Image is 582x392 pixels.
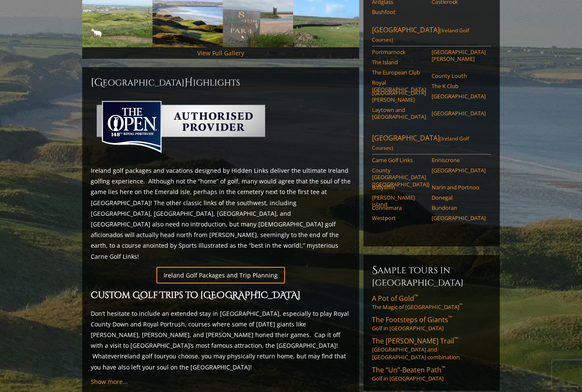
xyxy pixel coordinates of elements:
sup: ™ [441,365,445,372]
a: Royal [GEOGRAPHIC_DATA] [372,80,426,94]
sup: ™ [448,315,452,322]
span: H [184,76,193,90]
a: Narin and Portnoo [432,184,486,191]
a: Ireland Golf Packages and Trip Planning [156,267,285,284]
a: Bundoran [432,205,486,212]
sup: ™ [454,336,458,343]
p: Ireland golf packages and vacations designed by Hidden Links deliver the ultimate Ireland golfing... [91,166,351,262]
span: The “Un”-Beaten Path [372,366,445,375]
sup: ™ [414,293,418,300]
a: [GEOGRAPHIC_DATA] [432,167,486,174]
a: The Footsteps of Giants™Golf in [GEOGRAPHIC_DATA] [372,315,491,332]
sup: ™ [459,303,462,309]
a: View Full Gallery [197,49,244,57]
a: Connemara [372,205,426,212]
a: [GEOGRAPHIC_DATA] [432,93,486,100]
a: [GEOGRAPHIC_DATA](Ireland Golf Courses) [372,26,491,47]
span: The [PERSON_NAME] Trail [372,337,458,346]
h2: [GEOGRAPHIC_DATA] ighlights [91,76,351,90]
a: Laytown and [GEOGRAPHIC_DATA] [372,107,426,121]
a: The K Club [432,83,486,90]
a: [GEOGRAPHIC_DATA] [432,110,486,117]
h2: Custom Golf Trips to [GEOGRAPHIC_DATA] [91,289,351,303]
a: County [GEOGRAPHIC_DATA] ([GEOGRAPHIC_DATA]) [372,167,426,188]
span: The Footsteps of Giants [372,315,452,325]
a: [GEOGRAPHIC_DATA][PERSON_NAME] [372,90,426,104]
a: Ireland golf tour [120,352,166,361]
a: [GEOGRAPHIC_DATA] [432,215,486,222]
a: Portmarnock [372,49,426,56]
a: The [PERSON_NAME] Trail™[GEOGRAPHIC_DATA] and [GEOGRAPHIC_DATA] combination [372,337,491,361]
a: Ballyliffin [372,184,426,191]
a: The Island [372,59,426,66]
span: A Pot of Gold [372,294,418,303]
a: The European Club [372,69,426,76]
a: A Pot of Gold™The Magic of [GEOGRAPHIC_DATA]™ [372,294,491,311]
a: The “Un”-Beaten Path™Golf in [GEOGRAPHIC_DATA] [372,366,491,383]
a: [GEOGRAPHIC_DATA](Ireland Golf Courses) [372,134,491,155]
a: County Louth [432,73,486,80]
a: [PERSON_NAME] Island [372,195,426,209]
h6: Sample Tours in [GEOGRAPHIC_DATA] [372,264,491,289]
a: Carne Golf Links [372,157,426,164]
a: Donegal [432,195,486,201]
a: [GEOGRAPHIC_DATA][PERSON_NAME] [432,49,486,63]
a: Westport [372,215,426,222]
a: Bushfoot [372,9,426,16]
a: Show more... [91,378,128,386]
p: Don’t hesitate to include an extended stay in [GEOGRAPHIC_DATA], especially to play Royal County ... [91,309,351,373]
a: Enniscrone [432,157,486,164]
